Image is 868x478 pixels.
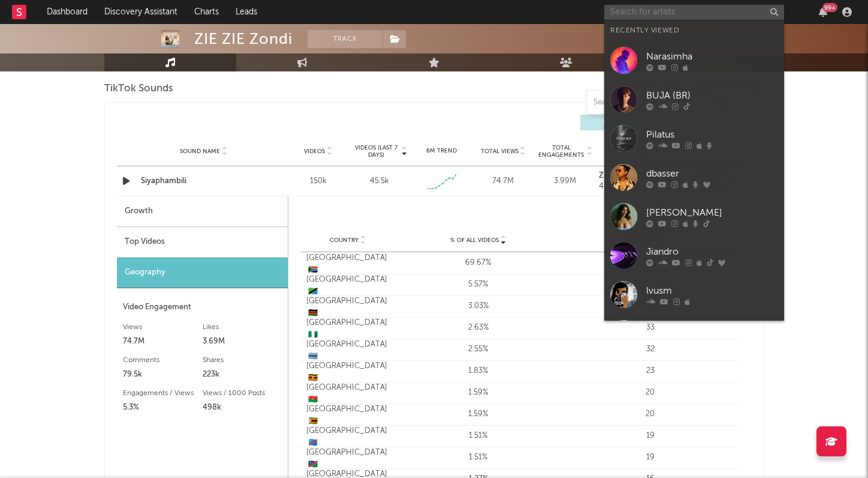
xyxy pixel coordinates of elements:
[395,343,561,355] div: 2.55%
[395,279,561,291] div: 5.57%
[646,127,778,142] div: Pilatus
[604,80,784,119] a: BUJA (BR)
[194,30,293,48] div: ZIE ZIE Zondi
[567,430,733,442] div: 19
[646,205,778,220] div: [PERSON_NAME]
[308,352,318,360] span: 🇧🇼
[567,365,733,377] div: 23
[308,266,318,274] span: 🇿🇦
[308,461,318,468] span: 🇳🇦
[306,295,389,319] div: [GEOGRAPHIC_DATA]
[117,258,288,288] div: Geography
[308,374,318,382] span: 🇺🇬
[104,82,173,96] span: TikTok Sounds
[141,175,266,187] a: Siyaphambili
[395,257,561,269] div: 69.67%
[395,452,561,464] div: 1.51%
[599,172,670,180] strong: Zinhle ZIE ZIE Zondi
[604,236,784,275] a: Jiandro
[117,227,288,258] div: Top Videos
[567,452,733,464] div: 19
[306,339,389,362] div: [GEOGRAPHIC_DATA]
[203,334,282,349] div: 3.69M
[567,343,733,355] div: 32
[370,175,389,187] div: 45.5k
[395,430,561,442] div: 1.51%
[588,119,643,126] span: UGC ( 4 )
[475,175,531,187] div: 74.7M
[123,300,282,315] div: Video Engagement
[330,237,358,244] span: Country
[123,401,203,415] div: 5.3%
[610,23,778,38] div: Recently Viewed
[123,320,203,334] div: Views
[352,144,400,159] span: Videos (last 7 days)
[567,408,733,420] div: 20
[414,147,469,156] div: 6M Trend
[306,317,389,340] div: [GEOGRAPHIC_DATA]
[395,408,561,420] div: 1.59%
[203,353,282,368] div: Shares
[203,320,282,334] div: Likes
[822,3,837,12] div: 99 +
[308,439,318,447] span: 🇨🇩
[290,175,346,187] div: 150k
[123,386,203,401] div: Engagements / Views
[567,257,733,269] div: 875
[599,172,682,180] a: Zinhle ZIE ZIE Zondi
[203,401,282,415] div: 498k
[306,425,389,449] div: [GEOGRAPHIC_DATA]
[203,386,282,401] div: Views / 1000 Posts
[604,197,784,236] a: [PERSON_NAME]
[395,387,561,399] div: 1.59%
[646,283,778,298] div: lvusm
[304,148,325,155] span: Videos
[567,279,733,291] div: 70
[604,314,784,353] a: CG5
[306,447,389,470] div: [GEOGRAPHIC_DATA]
[587,98,714,107] input: Search by song name or URL
[646,166,778,181] div: dbasser
[567,300,733,312] div: 38
[117,196,288,227] div: Growth
[308,417,318,425] span: 🇿🇼
[308,288,318,295] span: 🇹🇿
[537,144,586,159] span: Total Engagements
[306,382,389,405] div: [GEOGRAPHIC_DATA]
[123,334,203,349] div: 74.7M
[481,148,519,155] span: Total Views
[308,331,318,339] span: 🇳🇬
[306,274,389,297] div: [GEOGRAPHIC_DATA]
[604,5,784,20] input: Search for artists
[123,368,203,382] div: 79.5k
[567,387,733,399] div: 20
[580,115,661,130] button: UGC(4)
[567,322,733,334] div: 33
[646,49,778,64] div: Narasimha
[123,353,203,368] div: Comments
[395,365,561,377] div: 1.83%
[537,175,593,187] div: 3.99M
[604,119,784,158] a: Pilatus
[308,309,318,317] span: 🇰🇪
[308,30,382,48] button: Track
[646,244,778,259] div: Jiandro
[819,7,827,17] button: 99+
[395,300,561,312] div: 3.03%
[306,360,389,384] div: [GEOGRAPHIC_DATA]
[308,396,318,404] span: 🇧🇫
[604,158,784,197] a: dbasser
[395,322,561,334] div: 2.63%
[306,252,389,276] div: [GEOGRAPHIC_DATA]
[203,368,282,382] div: 223k
[604,275,784,314] a: lvusm
[599,183,682,191] div: 430k followers
[450,237,499,244] span: % of all Videos
[604,41,784,80] a: Narasimha
[180,148,220,155] span: Sound Name
[306,404,389,427] div: [GEOGRAPHIC_DATA]
[646,88,778,103] div: BUJA (BR)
